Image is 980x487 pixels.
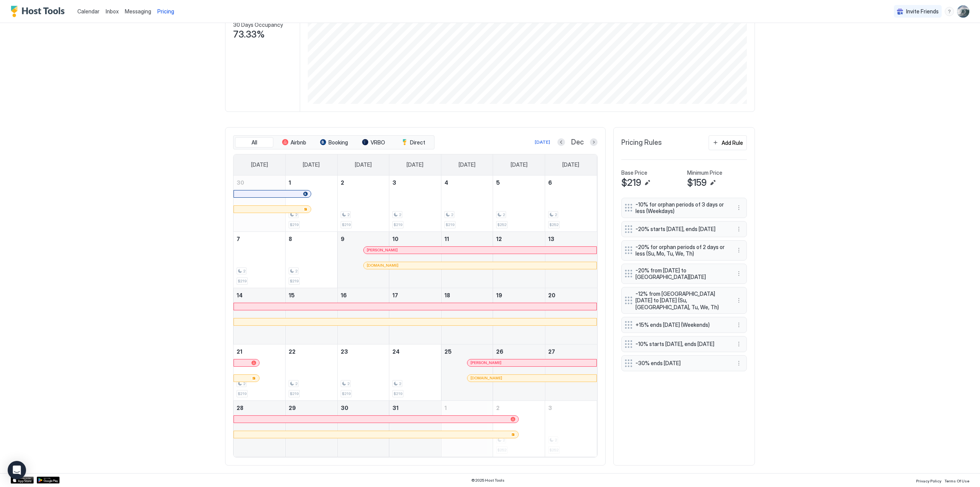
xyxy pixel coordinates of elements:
[548,179,552,186] span: 6
[290,391,299,396] span: $219
[233,135,434,150] div: tab-group
[295,212,297,217] span: 2
[295,269,297,274] span: 2
[341,179,344,186] span: 2
[355,161,372,168] span: [DATE]
[237,405,243,411] span: 28
[708,178,717,187] button: Edit
[734,203,743,212] div: menu
[441,232,493,246] a: December 11, 2025
[392,179,396,186] span: 3
[392,405,399,411] span: 31
[906,8,939,15] span: Invite Friends
[338,288,389,302] a: December 16, 2025
[286,231,338,288] td: December 8, 2025
[555,212,557,217] span: 2
[734,296,743,305] div: menu
[367,248,398,253] span: [PERSON_NAME]
[916,479,941,483] span: Privacy Policy
[493,400,545,457] td: January 2, 2026
[243,154,276,175] a: Sunday
[286,232,337,246] a: December 8, 2025
[471,478,505,483] span: © 2025 Host Tools
[389,344,441,359] a: December 24, 2025
[687,177,707,189] span: $159
[548,348,555,355] span: 27
[392,292,398,298] span: 17
[470,375,502,380] span: [DOMAIN_NAME]
[496,236,502,242] span: 12
[286,344,338,400] td: December 22, 2025
[11,6,68,17] a: Host Tools Logo
[367,248,593,253] div: [PERSON_NAME]
[157,8,174,15] span: Pricing
[289,236,292,242] span: 8
[496,292,502,298] span: 19
[621,177,641,189] span: $219
[238,391,247,396] span: $219
[389,232,441,246] a: December 10, 2025
[503,154,535,175] a: Friday
[496,179,500,186] span: 5
[545,175,597,232] td: December 6, 2025
[341,405,348,411] span: 30
[493,288,545,302] a: December 19, 2025
[303,161,320,168] span: [DATE]
[394,391,402,396] span: $219
[545,288,597,302] a: December 20, 2025
[451,154,483,175] a: Thursday
[367,263,399,268] span: [DOMAIN_NAME]
[441,401,493,415] a: January 1, 2026
[392,348,400,355] span: 24
[444,292,450,298] span: 18
[493,232,545,246] a: December 12, 2025
[459,161,475,168] span: [DATE]
[945,7,954,16] div: menu
[734,359,743,368] div: menu
[571,138,584,147] span: Dec
[709,135,747,150] button: Add Rule
[37,477,60,484] a: Google Play Store
[290,279,299,284] span: $219
[392,236,399,242] span: 10
[410,139,425,146] span: Direct
[367,263,593,268] div: [DOMAIN_NAME]
[545,232,597,246] a: December 13, 2025
[286,175,337,190] a: December 1, 2025
[337,231,389,288] td: December 9, 2025
[734,246,743,255] div: menu
[399,212,401,217] span: 2
[734,296,743,305] button: More options
[347,381,350,386] span: 2
[493,344,545,359] a: December 26, 2025
[286,344,337,359] a: December 22, 2025
[341,348,348,355] span: 23
[493,344,545,400] td: December 26, 2025
[291,139,306,146] span: Airbnb
[635,201,727,215] span: -10% for orphan periods of 3 days or less (Weekdays)
[389,288,441,302] a: December 17, 2025
[444,405,447,411] span: 1
[734,339,743,349] div: menu
[545,344,597,359] a: December 27, 2025
[441,400,493,457] td: January 1, 2026
[106,8,119,15] span: Inbox
[8,461,26,479] div: Open Intercom Messenger
[394,222,402,227] span: $219
[234,344,286,400] td: December 21, 2025
[549,448,559,453] span: $252
[557,138,565,146] button: Previous month
[734,225,743,234] button: More options
[342,391,351,396] span: $219
[916,476,941,484] a: Privacy Policy
[734,320,743,330] div: menu
[635,226,727,233] span: -20% starts [DATE], ends [DATE]
[444,179,448,186] span: 4
[338,232,389,246] a: December 9, 2025
[635,267,727,280] span: -20% from [DATE] to [GEOGRAPHIC_DATA][DATE]
[389,344,441,400] td: December 24, 2025
[399,154,431,175] a: Wednesday
[289,179,291,186] span: 1
[446,222,454,227] span: $219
